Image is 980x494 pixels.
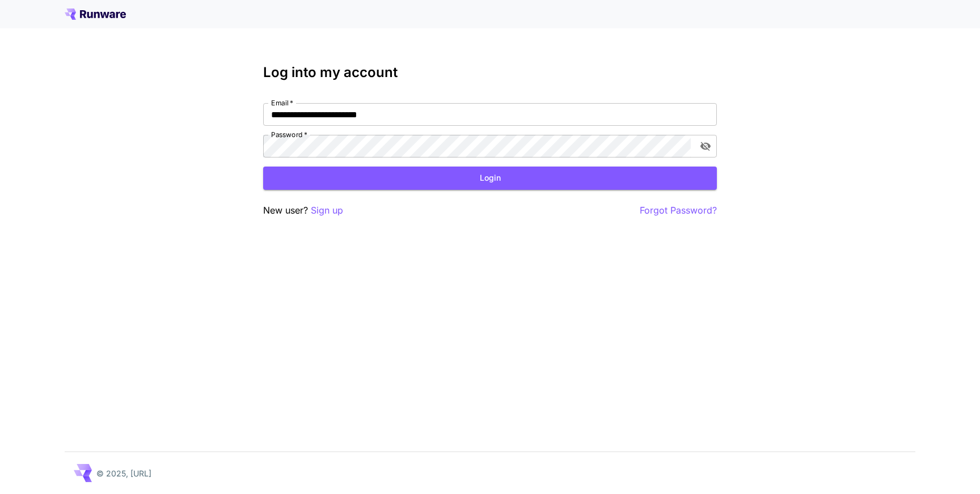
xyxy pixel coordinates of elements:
p: New user? [263,203,343,218]
button: Forgot Password? [640,203,717,218]
h3: Log into my account [263,65,717,80]
label: Password [271,130,307,139]
button: Login [263,167,717,190]
button: Sign up [311,203,343,218]
p: © 2025, [URL] [96,467,151,479]
label: Email [271,98,293,108]
button: toggle password visibility [695,136,716,156]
